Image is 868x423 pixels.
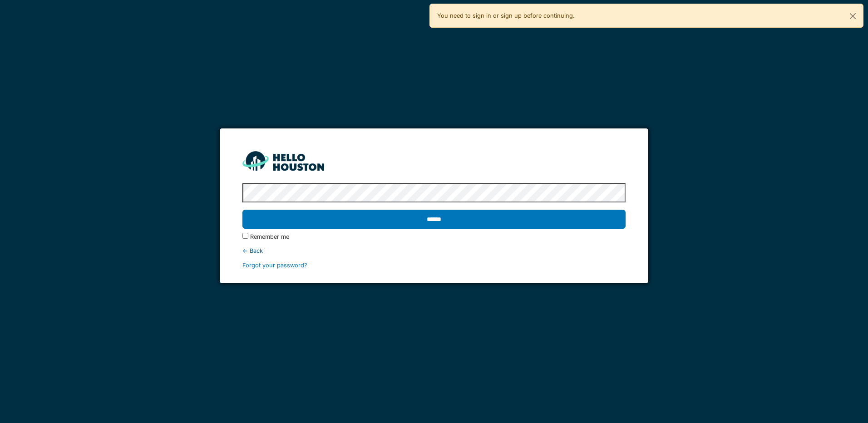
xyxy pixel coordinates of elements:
div: You need to sign in or sign up before continuing. [429,4,863,28]
label: Remember me [250,232,289,241]
a: Forgot your password? [242,262,307,269]
div: ← Back [242,246,625,255]
button: Close [843,4,863,28]
img: HH_line-BYnF2_Hg.png [242,151,324,171]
